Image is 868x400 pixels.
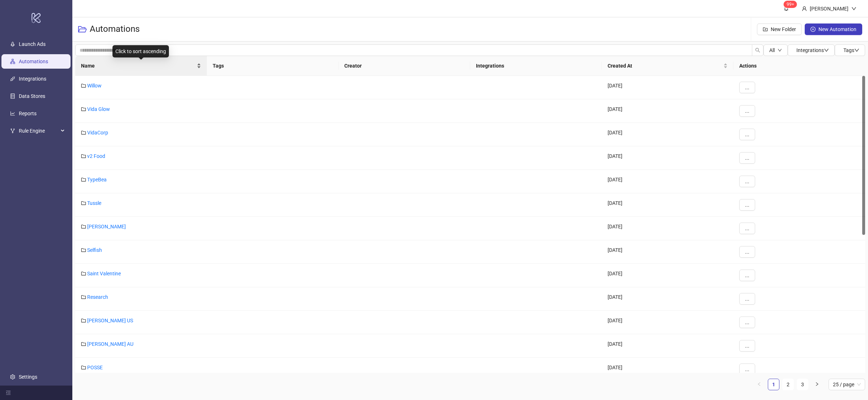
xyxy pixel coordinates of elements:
a: Saint Valentine [87,271,121,276]
a: Research [87,294,108,300]
a: Tussle [87,200,101,206]
span: Name [81,62,195,70]
a: 3 [797,379,808,390]
div: [DATE] [602,193,733,217]
span: folder [81,271,86,276]
a: Data Stores [19,93,45,99]
a: Vida Glow [87,106,110,112]
span: down [824,48,829,53]
span: right [815,382,819,386]
span: folder [81,341,86,347]
span: search [755,48,760,53]
div: [DATE] [602,358,733,381]
span: All [769,47,775,53]
button: ... [739,129,755,140]
a: [PERSON_NAME] [87,224,126,229]
span: folder [81,107,86,112]
button: ... [739,152,755,164]
span: Tags [843,47,859,53]
button: ... [739,270,755,281]
div: [DATE] [602,217,733,240]
div: [DATE] [602,146,733,170]
button: ... [739,223,755,234]
li: Previous Page [753,379,765,390]
span: folder [81,154,86,159]
a: Integrations [19,76,46,82]
li: Next Page [811,379,823,390]
button: ... [739,105,755,117]
span: left [757,382,761,386]
button: ... [739,293,755,305]
a: Launch Ads [19,41,46,47]
span: down [851,6,856,11]
a: 2 [783,379,793,390]
span: Rule Engine [19,124,59,138]
span: ... [745,343,749,349]
a: Automations [19,59,48,64]
button: ... [739,82,755,93]
span: New Automation [818,26,856,32]
span: folder [81,83,86,88]
li: 1 [768,379,779,390]
li: 2 [782,379,794,390]
th: Actions [733,56,865,76]
span: folder-open [78,25,87,34]
div: [DATE] [602,334,733,358]
a: [PERSON_NAME] US [87,318,133,323]
span: folder [81,177,86,182]
button: Alldown [763,44,788,56]
div: Click to sort ascending [112,45,169,57]
th: Name [75,56,207,76]
h3: Automations [90,23,140,35]
a: Selfish [87,247,102,253]
a: v2 Food [87,153,105,159]
a: 1 [768,379,779,390]
span: ... [745,272,749,278]
span: ... [745,85,749,90]
a: Reports [19,111,37,116]
button: ... [739,340,755,352]
button: Integrationsdown [788,44,835,56]
div: [DATE] [602,311,733,334]
th: Integrations [470,56,602,76]
button: ... [739,176,755,187]
a: TypeBea [87,177,107,182]
button: New Folder [757,23,802,35]
span: New Folder [771,26,796,32]
div: [DATE] [602,170,733,193]
div: [DATE] [602,240,733,264]
button: ... [739,317,755,328]
div: [DATE] [602,123,733,146]
span: bell [784,6,789,11]
a: Settings [19,374,37,380]
span: ... [745,249,749,255]
button: ... [739,364,755,375]
span: ... [745,132,749,137]
span: folder [81,130,86,135]
div: [DATE] [602,99,733,123]
th: Creator [339,56,470,76]
span: user [802,6,807,11]
div: Page Size [829,379,865,390]
th: Created At [602,56,733,76]
span: ... [745,296,749,302]
span: ... [745,225,749,231]
span: ... [745,366,749,372]
a: [PERSON_NAME] AU [87,341,133,347]
span: ... [745,108,749,114]
button: left [753,379,765,390]
span: folder [81,201,86,206]
a: Willow [87,83,102,89]
button: right [811,379,823,390]
button: New Automation [805,23,862,35]
li: 3 [797,379,808,390]
span: folder [81,318,86,323]
span: 25 / page [833,379,861,390]
sup: 1448 [784,1,797,8]
div: [DATE] [602,264,733,287]
span: fork [10,128,15,133]
span: ... [745,179,749,184]
span: folder-add [763,27,768,32]
a: POSSE [87,365,103,370]
th: Tags [207,56,339,76]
